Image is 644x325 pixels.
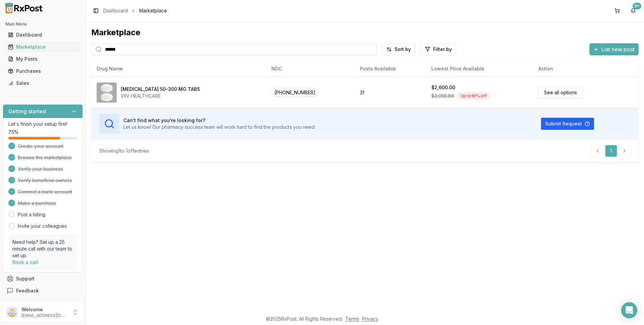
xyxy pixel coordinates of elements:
p: Let's finish your setup first! [8,121,77,127]
a: Post a listing [18,211,45,218]
span: Filter by [433,46,452,53]
h3: Getting started [8,107,46,115]
nav: pagination [592,145,631,157]
a: Marketplace [5,41,80,53]
p: Welcome [21,306,68,313]
button: Support [3,273,83,285]
a: Book a call [12,259,38,265]
span: $3,095.69 [431,93,454,99]
p: Let us know! Our pharmacy success team will work hard to find the products you need. [123,124,316,130]
a: Dashboard [103,7,128,14]
span: 75 % [8,129,18,136]
th: Drug Name [91,61,266,77]
button: Sales [3,78,83,89]
div: Showing 1 to 1 of 1 entries [99,148,149,154]
button: My Posts [3,54,83,64]
span: Verify your business [18,166,63,172]
span: Make a purchase [18,200,56,207]
div: $2,600.00 [431,84,455,91]
p: Need help? Set up a 25 minute call with our team to set up. [12,239,73,259]
div: My Posts [8,56,77,62]
button: Purchases [3,66,83,76]
span: List new post [601,45,635,53]
span: Marketplace [139,7,167,14]
button: Feedback [3,285,83,297]
div: [MEDICAL_DATA] 50-300 MG TABS [121,86,200,93]
th: Action [533,61,639,77]
span: Connect a bank account [18,188,72,195]
a: Terms [345,316,359,322]
img: RxPost Logo [3,3,46,13]
div: Marketplace [91,27,639,38]
th: NDC [266,61,355,77]
a: Sales [5,77,80,89]
a: See all options [538,87,583,98]
a: Dashboard [5,29,80,41]
button: Dashboard [3,30,83,40]
h2: Main Menu [5,21,80,27]
nav: breadcrumb [103,7,167,14]
span: Feedback [16,287,39,294]
a: Purchases [5,65,80,77]
div: Up to 16 % off [457,92,490,100]
button: List new post [589,43,639,55]
a: List new post [589,47,639,53]
span: Browse the marketplace [18,154,72,161]
button: Filter by [421,43,456,55]
p: [EMAIL_ADDRESS][DOMAIN_NAME] [21,313,68,318]
th: Posts Available [355,61,426,77]
img: User avatar [7,307,17,318]
div: Sales [8,80,77,87]
div: VIIV HEALTHCARE [121,93,200,99]
div: Dashboard [8,32,77,38]
button: Submit Request [541,118,594,130]
div: 9+ [633,3,641,9]
span: Verify beneficial owners [18,177,72,184]
button: Sort by [382,43,415,55]
div: Purchases [8,68,77,74]
span: Sort by [394,46,411,53]
span: Create your account [18,143,63,150]
td: 31 [355,77,426,108]
div: Marketplace [8,44,77,50]
button: 9+ [628,5,639,16]
a: My Posts [5,53,80,65]
div: Open Intercom Messenger [621,302,637,318]
th: Lowest Price Available [426,61,533,77]
h3: Can't find what you're looking for? [123,117,316,124]
a: 1 [605,145,617,157]
a: Privacy [362,316,378,322]
button: Marketplace [3,42,83,52]
span: [PHONE_NUMBER] [271,88,319,97]
img: Dovato 50-300 MG TABS [97,83,117,103]
a: Invite your colleagues [18,223,67,229]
